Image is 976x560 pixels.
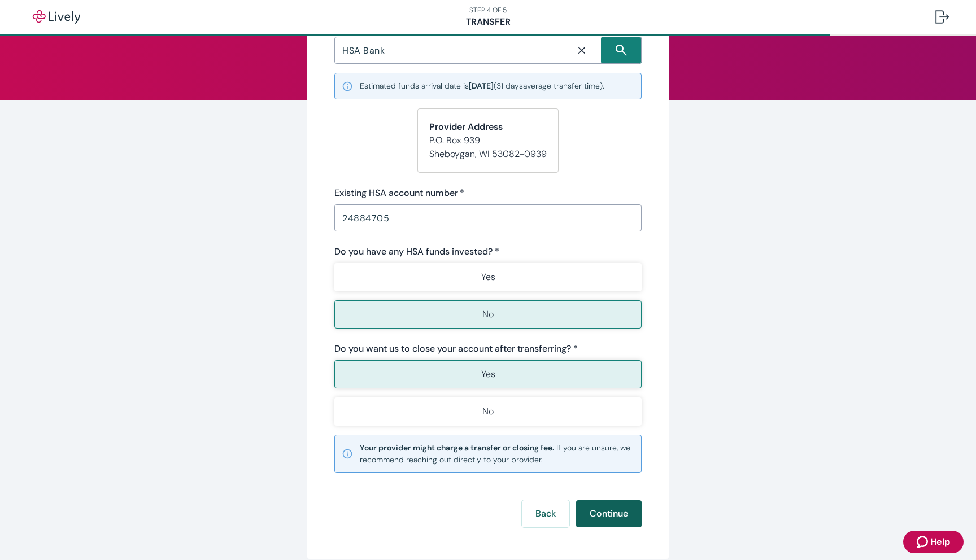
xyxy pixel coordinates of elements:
[334,245,499,259] label: Do you have any HSA funds invested? *
[334,397,642,426] button: No
[616,45,627,56] svg: Search icon
[338,42,563,58] input: Search input
[903,531,964,553] button: Zendesk support iconHelp
[917,535,930,549] svg: Zendesk support icon
[334,186,464,200] label: Existing HSA account number
[334,300,642,329] button: No
[576,45,587,56] svg: Close icon
[360,443,554,453] strong: Your provider might charge a transfer or closing fee.
[334,263,642,291] button: Yes
[360,80,604,92] small: Estimated funds arrival date is ( 31 days average transfer time).
[429,134,547,147] p: P.O. Box 939
[429,121,503,133] strong: Provider Address
[926,3,958,30] button: Log out
[334,342,578,356] label: Do you want us to close your account after transferring? *
[522,500,569,527] button: Back
[482,308,494,321] p: No
[334,360,642,388] button: Yes
[563,38,601,63] button: Close icon
[576,500,642,527] button: Continue
[481,270,495,284] p: Yes
[25,10,88,24] img: Lively
[601,37,642,64] button: Search icon
[481,368,495,381] p: Yes
[930,535,950,549] span: Help
[469,81,494,91] b: [DATE]
[429,147,547,161] p: Sheboygan , WI 53082-0939
[482,405,494,418] p: No
[360,442,634,466] small: If you are unsure, we recommend reaching out directly to your provider.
